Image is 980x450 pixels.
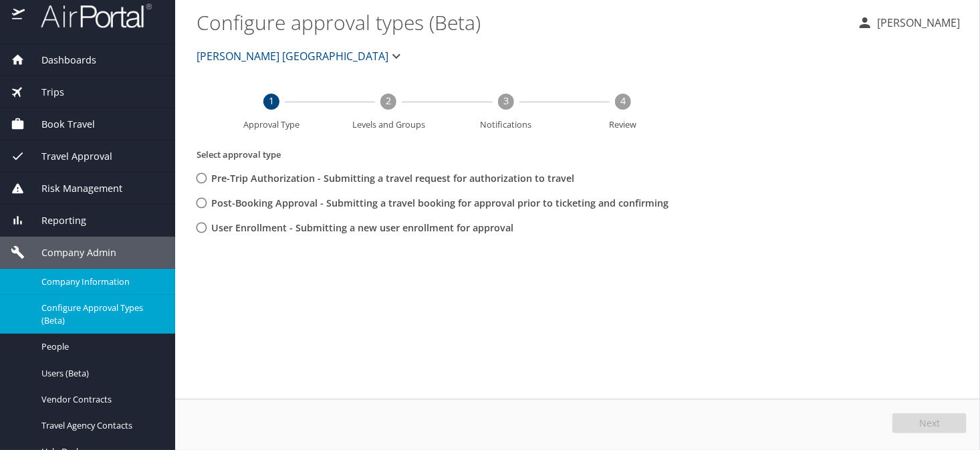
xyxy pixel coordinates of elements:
span: Reporting [25,213,86,228]
img: icon-airportal.png [12,3,26,29]
span: People [41,340,159,353]
span: Notifications [453,120,560,129]
span: Users (Beta) [41,367,159,380]
span: Levels and Groups [336,120,443,129]
div: Approval Types [197,166,679,241]
button: [PERSON_NAME] [852,11,965,35]
span: Configure Approval Types (Beta) [41,302,159,327]
span: Dashboards [25,53,96,68]
span: [PERSON_NAME] [GEOGRAPHIC_DATA] [197,47,388,66]
span: Book Travel [25,117,95,132]
span: User Enrollment - Submitting a new user enrollment for approval [211,221,513,235]
span: Post-Booking Approval - Submitting a travel booking for approval prior to ticketing and confirming [211,196,668,211]
span: Travel Approval [25,149,112,164]
button: [PERSON_NAME] [GEOGRAPHIC_DATA] [191,43,410,70]
h1: Configure approval types (Beta) [197,1,846,43]
span: Company Information [41,275,159,288]
span: Risk Management [25,181,122,196]
text: 1 [269,94,274,107]
span: Trips [25,85,64,100]
text: 4 [620,94,626,107]
span: Vendor Contracts [41,393,159,406]
text: 2 [386,94,391,107]
label: Select approval type [197,148,281,160]
text: 3 [503,94,509,107]
span: Company Admin [25,245,116,260]
span: Approval Type [218,120,325,129]
span: Review [570,120,677,129]
img: airportal-logo.png [26,3,152,29]
span: Pre-Trip Authorization - Submitting a travel request for authorization to travel [211,171,574,186]
span: Travel Agency Contacts [41,419,159,432]
p: [PERSON_NAME] [873,15,960,31]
